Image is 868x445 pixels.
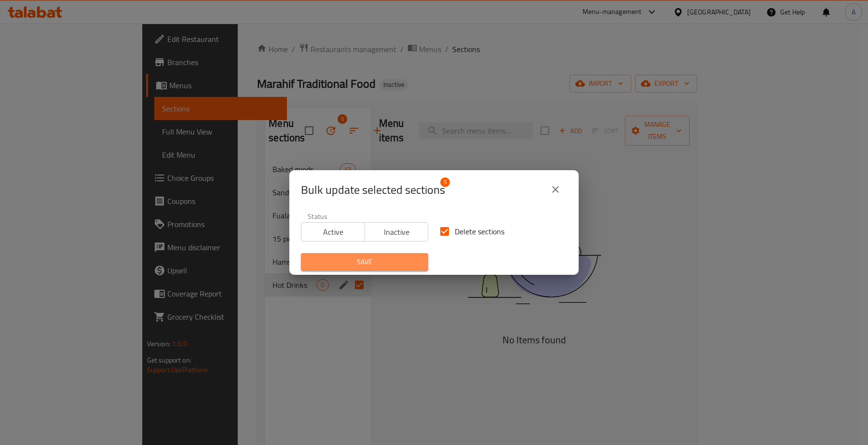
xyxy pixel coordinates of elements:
[455,226,504,237] span: Delete sections
[305,225,361,239] span: Active
[365,222,429,242] button: Inactive
[440,177,450,187] span: 5
[544,178,567,201] button: close
[301,253,428,271] button: Save
[369,225,425,239] span: Inactive
[309,256,420,268] span: Save
[301,222,365,242] button: Active
[301,182,445,198] span: Selected section count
